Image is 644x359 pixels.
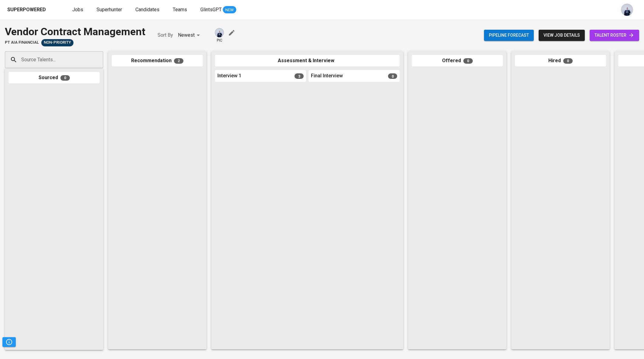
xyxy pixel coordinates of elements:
[100,59,101,60] button: Open
[621,4,633,16] img: annisa@glints.com
[9,72,100,84] div: Sourced
[173,7,187,12] span: Teams
[60,75,70,81] span: 0
[7,5,55,14] a: Superpoweredapp logo
[311,72,343,79] span: Final Interview
[463,58,473,64] span: 0
[72,6,84,14] a: Jobs
[41,40,73,45] span: Non-Priority
[41,39,73,46] div: Sufficient Talents in Pipeline
[590,30,639,41] a: talent roster
[178,30,202,41] div: Newest
[5,24,145,39] div: Vendor Contract Management
[200,7,222,12] span: GlintsGPT
[563,58,573,64] span: 0
[215,55,400,67] div: Assessment & Interview
[412,55,503,67] div: Offered
[158,32,173,39] p: Sort By
[174,58,183,64] span: 2
[515,55,606,67] div: Hired
[217,72,241,79] span: Interview 1
[112,55,203,67] div: Recommendation
[295,73,304,79] span: 3
[178,32,195,39] p: Newest
[173,6,188,14] a: Teams
[7,6,46,13] div: Superpowered
[47,5,55,14] img: app logo
[5,40,39,45] span: PT AIA FINANCIAL
[595,32,634,39] span: talent roster
[215,28,224,37] img: annisa@glints.com
[484,30,534,41] button: Pipeline forecast
[200,6,236,14] a: GlintsGPT NEW
[2,337,16,347] button: Pipeline Triggers
[97,7,122,12] span: Superhunter
[489,32,529,39] span: Pipeline forecast
[388,73,397,79] span: 0
[539,30,585,41] button: view job details
[97,6,123,14] a: Superhunter
[543,32,580,39] span: view job details
[135,7,159,12] span: Candidates
[72,7,83,12] span: Jobs
[135,6,161,14] a: Candidates
[214,27,225,43] div: pic
[223,7,236,13] span: NEW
